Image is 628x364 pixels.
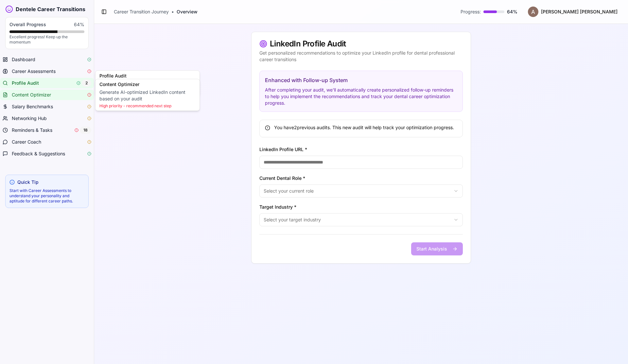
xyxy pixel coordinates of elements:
span: 64 % [507,9,517,15]
label: Current Dental Role * [259,175,305,181]
label: LinkedIn Profile URL * [259,147,307,152]
div: 2 [82,79,91,87]
span: Overview [177,9,198,15]
p: Generate AI-optimized LinkedIn content based on your audit [99,89,196,102]
span: Feedback & Suggestions [12,150,65,157]
span: Dentele Career Transitions [16,5,85,13]
div: 18 [80,127,91,134]
button: [PERSON_NAME] [PERSON_NAME] [523,5,623,18]
div: LinkedIn Profile Audit [259,40,463,48]
span: Career Transition Journey [114,9,169,15]
h4: Enhanced with Follow-up System [265,76,457,84]
span: Progress: [461,9,481,15]
p: Start with Career Assessments to understand your personality and aptitude for different career pa... [9,188,84,204]
span: • [171,9,174,15]
span: Salary Benchmarks [12,103,53,110]
span: Networking Hub [12,115,47,122]
span: [PERSON_NAME] [PERSON_NAME] [541,9,618,15]
div: You have 2 previous audit s . This new audit will help track your optimization progress. [265,124,457,131]
span: Content Optimizer [12,92,51,98]
p: High priority - recommended next step [99,103,196,109]
span: Career Coach [12,139,41,145]
div: Get personalized recommendations to optimize your LinkedIn profile for dental professional career... [259,50,463,63]
p: Excellent progress! Keep up the momentum [9,34,84,45]
span: Overall Progress [9,21,46,28]
p: Profile Audit [99,73,196,79]
span: 64 % [74,21,84,28]
span: Dashboard [12,56,35,63]
img: ACg8ocJV6D3_6rN2XWQ9gC4Su6cEn1tsy63u5_3HgxpMOOOGh7gtYg=s96-c [528,7,538,17]
p: Content Optimizer [99,81,196,88]
span: Quick Tip [17,179,39,185]
span: Reminders & Tasks [12,127,52,133]
label: Target Industry * [259,204,296,210]
span: Profile Audit [12,80,39,86]
p: After completing your audit, we'll automatically create personalized follow-up reminders to help ... [265,87,457,106]
span: Career Assessments [12,68,56,75]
